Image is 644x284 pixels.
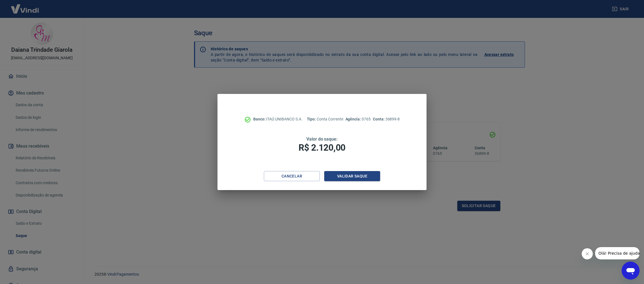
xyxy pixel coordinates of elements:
[345,117,362,121] span: Agência:
[307,117,317,121] span: Tipo:
[253,117,266,121] span: Banco:
[306,136,338,142] span: Valor do saque:
[264,171,320,181] button: Cancelar
[373,116,400,122] p: 36899-8
[253,116,302,122] p: ITAÚ UNIBANCO S.A.
[622,262,640,280] iframe: Botão para abrir a janela de mensagens
[582,248,593,259] iframe: Fechar mensagem
[307,116,343,122] p: Conta Corrente
[345,116,371,122] p: 0765
[3,4,47,8] span: Olá! Precisa de ajuda?
[595,247,640,259] iframe: Mensagem da empresa
[324,171,380,181] button: Validar saque
[299,142,345,153] span: R$ 2.120,00
[373,117,385,121] span: Conta:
